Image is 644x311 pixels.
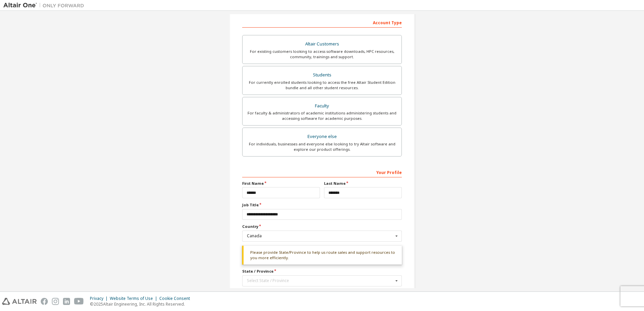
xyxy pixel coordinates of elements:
img: facebook.svg [41,298,48,305]
img: youtube.svg [74,298,84,305]
div: For faculty & administrators of academic institutions administering students and accessing softwa... [247,110,397,121]
div: Canada [247,234,393,238]
div: For currently enrolled students looking to access the free Altair Student Edition bundle and all ... [247,80,397,91]
img: Altair One [3,2,88,9]
div: Everyone else [247,132,397,141]
label: Job Title [242,202,402,208]
div: Faculty [247,101,397,111]
div: Altair Customers [247,39,397,49]
p: © 2025 Altair Engineering, Inc. All Rights Reserved. [90,301,194,307]
div: Website Terms of Use [110,296,159,301]
label: First Name [242,181,320,186]
div: Account Type [242,17,402,28]
div: Select State / Province [247,279,393,283]
div: Cookie Consent [159,296,194,301]
div: For existing customers looking to access software downloads, HPC resources, community, trainings ... [247,49,397,60]
div: Your Profile [242,167,402,177]
label: Last Name [324,181,402,186]
div: Students [247,70,397,80]
img: instagram.svg [52,298,59,305]
img: altair_logo.svg [2,298,37,305]
img: linkedin.svg [63,298,70,305]
label: State / Province [242,269,402,274]
div: Privacy [90,296,110,301]
div: For individuals, businesses and everyone else looking to try Altair software and explore our prod... [247,141,397,152]
div: Please provide State/Province to help us route sales and support resources to you more efficiently. [242,246,402,265]
label: Country [242,224,402,229]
